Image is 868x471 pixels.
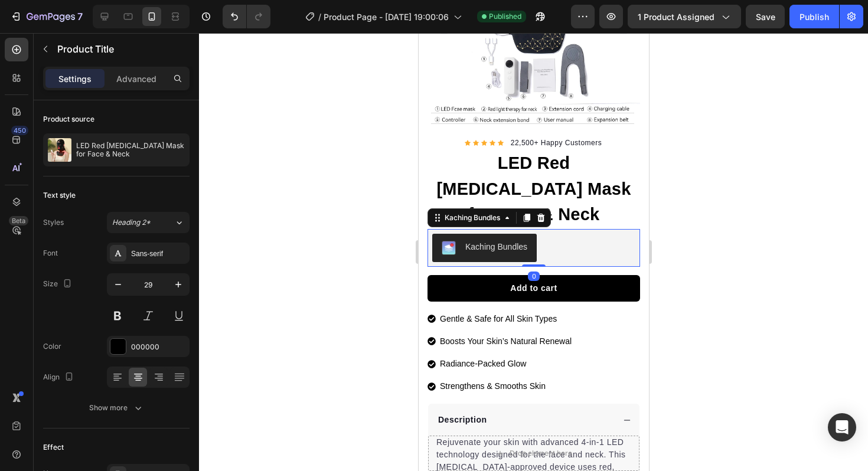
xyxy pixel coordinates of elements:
[756,12,775,22] span: Save
[43,341,61,352] div: Color
[57,42,185,56] p: Product Title
[43,276,74,292] div: Size
[628,5,741,28] button: 1 product assigned
[43,248,58,259] div: Font
[43,217,64,228] div: Styles
[107,212,190,233] button: Heading 2*
[324,11,449,23] span: Product Page - [DATE] 19:00:06
[489,11,521,22] span: Published
[43,442,64,453] div: Effect
[112,217,151,228] span: Heading 2*
[789,5,839,28] button: Publish
[11,126,28,135] div: 450
[116,73,156,85] p: Advanced
[419,33,649,471] iframe: Design area
[58,73,92,85] p: Settings
[223,5,270,28] div: Undo/Redo
[638,11,714,23] span: 1 product assigned
[89,402,144,414] div: Show more
[131,248,187,259] div: Sans-serif
[77,9,83,24] p: 7
[800,11,829,23] div: Publish
[43,114,94,125] div: Product source
[76,142,185,158] p: LED Red [MEDICAL_DATA] Mask for Face & Neck
[43,397,190,418] button: Show more
[131,342,187,352] div: 000000
[828,413,856,441] div: Open Intercom Messenger
[43,190,76,201] div: Text style
[746,5,785,28] button: Save
[318,11,321,23] span: /
[43,369,76,385] div: Align
[5,5,88,28] button: 7
[9,216,28,225] div: Beta
[48,138,71,162] img: product feature img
